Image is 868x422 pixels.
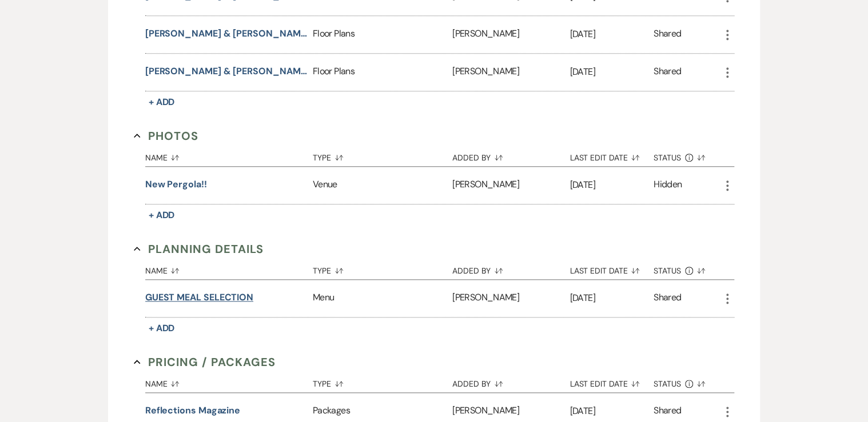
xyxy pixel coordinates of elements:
[452,167,570,204] div: [PERSON_NAME]
[654,267,681,275] span: Status
[654,65,681,80] div: Shared
[570,291,654,306] p: [DATE]
[313,258,452,279] button: Type
[570,178,654,192] p: [DATE]
[145,178,207,191] button: New Pergola!!
[145,404,240,417] button: Reflections Magazine
[570,371,654,392] button: Last Edit Date
[149,209,175,221] span: + Add
[149,96,175,108] span: + Add
[452,54,570,91] div: [PERSON_NAME]
[145,320,178,336] button: + Add
[452,144,570,166] button: Added By
[654,380,681,388] span: Status
[145,27,308,41] button: [PERSON_NAME] & [PERSON_NAME]
[145,207,178,223] button: + Add
[570,27,654,42] p: [DATE]
[452,280,570,317] div: [PERSON_NAME]
[149,322,175,334] span: + Add
[313,144,452,166] button: Type
[452,16,570,53] div: [PERSON_NAME]
[313,54,452,91] div: Floor Plans
[570,404,654,419] p: [DATE]
[145,144,313,166] button: Name
[145,65,308,78] button: [PERSON_NAME] & [PERSON_NAME]
[452,258,570,279] button: Added By
[570,144,654,166] button: Last Edit Date
[145,291,253,304] button: GUEST MEAL SELECTION
[134,353,276,371] button: Pricing / Packages
[654,178,682,193] div: Hidden
[654,404,681,419] div: Shared
[654,291,681,306] div: Shared
[145,371,313,392] button: Name
[654,258,720,279] button: Status
[570,65,654,79] p: [DATE]
[134,127,198,144] button: Photos
[654,144,720,166] button: Status
[654,154,681,162] span: Status
[313,371,452,392] button: Type
[654,371,720,392] button: Status
[145,258,313,279] button: Name
[452,371,570,392] button: Added By
[654,27,681,42] div: Shared
[313,167,452,204] div: Venue
[134,240,264,258] button: Planning Details
[313,280,452,317] div: Menu
[145,94,178,110] button: + Add
[570,258,654,279] button: Last Edit Date
[313,16,452,53] div: Floor Plans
